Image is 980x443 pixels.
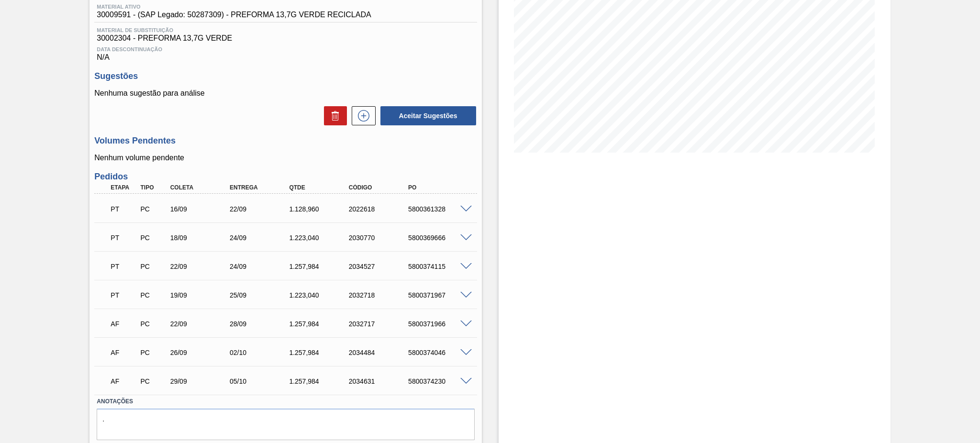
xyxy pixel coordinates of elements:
[406,263,473,270] div: 5800374115
[168,377,235,385] div: 29/09/2025
[406,320,473,328] div: 5800371966
[138,320,169,328] div: Pedido de Compra
[138,205,169,213] div: Pedido de Compra
[94,136,477,146] h3: Volumes Pendentes
[406,349,473,356] div: 5800374046
[108,371,139,392] div: Aguardando Faturamento
[227,291,294,299] div: 25/09/2025
[346,184,413,191] div: Código
[97,409,474,440] textarea: .
[111,234,137,242] p: PT
[406,377,473,385] div: 5800374230
[346,205,413,213] div: 2022618
[108,313,139,334] div: Aguardando Faturamento
[406,234,473,242] div: 5800369666
[168,263,235,270] div: 22/09/2025
[227,349,294,356] div: 02/10/2025
[287,349,354,356] div: 1.257,984
[97,395,474,409] label: Anotações
[346,349,413,356] div: 2034484
[406,205,473,213] div: 5800361328
[346,377,413,385] div: 2034631
[287,320,354,328] div: 1.257,984
[168,291,235,299] div: 19/09/2025
[227,377,294,385] div: 05/10/2025
[108,256,139,277] div: Pedido em Trânsito
[168,205,235,213] div: 16/09/2025
[168,320,235,328] div: 22/09/2025
[138,291,169,299] div: Pedido de Compra
[97,34,474,43] span: 30002304 - PREFORMA 13,7G VERDE
[97,11,371,19] span: 30009591 - (SAP Legado: 50287309) - PREFORMA 13,7G VERDE RECICLADA
[287,205,354,213] div: 1.128,960
[108,199,139,220] div: Pedido em Trânsito
[111,320,137,328] p: AF
[111,205,137,213] p: PT
[346,263,413,270] div: 2034527
[138,377,169,385] div: Pedido de Compra
[227,205,294,213] div: 22/09/2025
[94,154,477,162] p: Nenhum volume pendente
[138,263,169,270] div: Pedido de Compra
[380,106,476,125] button: Aceitar Sugestões
[347,106,376,125] div: Nova sugestão
[94,71,477,81] h3: Sugestões
[94,172,477,182] h3: Pedidos
[168,234,235,242] div: 18/09/2025
[108,184,139,191] div: Etapa
[111,377,137,385] p: AF
[376,105,477,126] div: Aceitar Sugestões
[287,184,354,191] div: Qtde
[168,184,235,191] div: Coleta
[406,291,473,299] div: 5800371967
[97,4,371,10] span: Material ativo
[287,263,354,270] div: 1.257,984
[97,27,474,33] span: Material de Substituição
[319,106,347,125] div: Excluir Sugestões
[227,320,294,328] div: 28/09/2025
[111,349,137,356] p: AF
[111,263,137,270] p: PT
[111,291,137,299] p: PT
[94,43,477,62] div: N/A
[227,263,294,270] div: 24/09/2025
[406,184,473,191] div: PO
[346,320,413,328] div: 2032717
[287,234,354,242] div: 1.223,040
[138,349,169,356] div: Pedido de Compra
[227,234,294,242] div: 24/09/2025
[346,234,413,242] div: 2030770
[108,342,139,363] div: Aguardando Faturamento
[138,184,169,191] div: Tipo
[287,291,354,299] div: 1.223,040
[94,89,477,98] p: Nenhuma sugestão para análise
[108,227,139,248] div: Pedido em Trânsito
[346,291,413,299] div: 2032718
[227,184,294,191] div: Entrega
[168,349,235,356] div: 26/09/2025
[108,285,139,306] div: Pedido em Trânsito
[138,234,169,242] div: Pedido de Compra
[97,46,474,52] span: Data Descontinuação
[287,377,354,385] div: 1.257,984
